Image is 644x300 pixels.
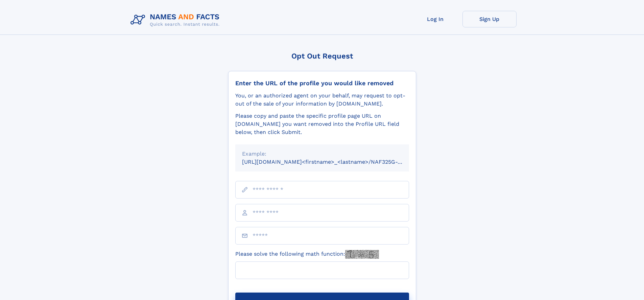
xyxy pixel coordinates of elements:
[408,11,462,27] a: Log In
[242,159,422,165] small: [URL][DOMAIN_NAME]<firstname>_<lastname>/NAF325G-xxxxxxxx
[235,92,409,108] div: You, or an authorized agent on your behalf, may request to opt-out of the sale of your informatio...
[235,112,409,136] div: Please copy and paste the specific profile page URL on [DOMAIN_NAME] you want removed into the Pr...
[128,11,225,29] img: Logo Names and Facts
[235,250,379,259] label: Please solve the following math function:
[462,11,517,27] a: Sign Up
[242,150,402,158] div: Example:
[235,79,409,87] div: Enter the URL of the profile you would like removed
[228,52,416,60] div: Opt Out Request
